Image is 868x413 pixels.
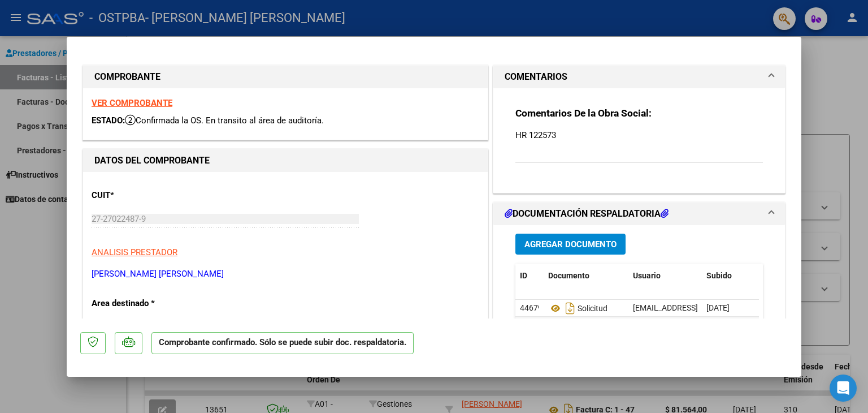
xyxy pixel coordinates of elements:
[633,271,661,280] span: Usuario
[515,107,652,119] strong: Comentarios De la Obra Social:
[94,71,160,82] strong: COMPROBANTE
[702,264,758,288] datatable-header-cell: Subido
[92,297,208,310] p: Area destinado *
[548,271,589,280] span: Documento
[505,70,567,84] h1: COMENTARIOS
[520,303,542,312] span: 44679
[758,264,815,288] datatable-header-cell: Acción
[92,247,177,257] span: ANALISIS PRESTADOR
[92,98,172,108] a: VER COMPROBANTE
[515,129,763,141] p: HR 122573
[92,189,208,202] p: CUIT
[493,66,785,88] mat-expansion-panel-header: COMENTARIOS
[524,239,617,249] span: Agregar Documento
[94,155,210,166] strong: DATOS DEL COMPROBANTE
[563,299,578,317] i: Descargar documento
[493,203,785,225] mat-expansion-panel-header: DOCUMENTACIÓN RESPALDATORIA
[125,115,324,126] span: Confirmada la OS. En transito al área de auditoría.
[515,234,626,255] button: Agregar Documento
[92,268,479,281] p: [PERSON_NAME] [PERSON_NAME]
[515,264,544,288] datatable-header-cell: ID
[505,207,669,221] h1: DOCUMENTACIÓN RESPALDATORIA
[493,88,785,193] div: COMENTARIOS
[706,271,732,280] span: Subido
[92,115,125,126] span: ESTADO:
[706,303,730,312] span: [DATE]
[830,375,857,402] div: Open Intercom Messenger
[544,264,628,288] datatable-header-cell: Documento
[520,271,527,280] span: ID
[548,304,607,313] span: Solicitud
[151,332,414,354] p: Comprobante confirmado. Sólo se puede subir doc. respaldatoria.
[628,264,702,288] datatable-header-cell: Usuario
